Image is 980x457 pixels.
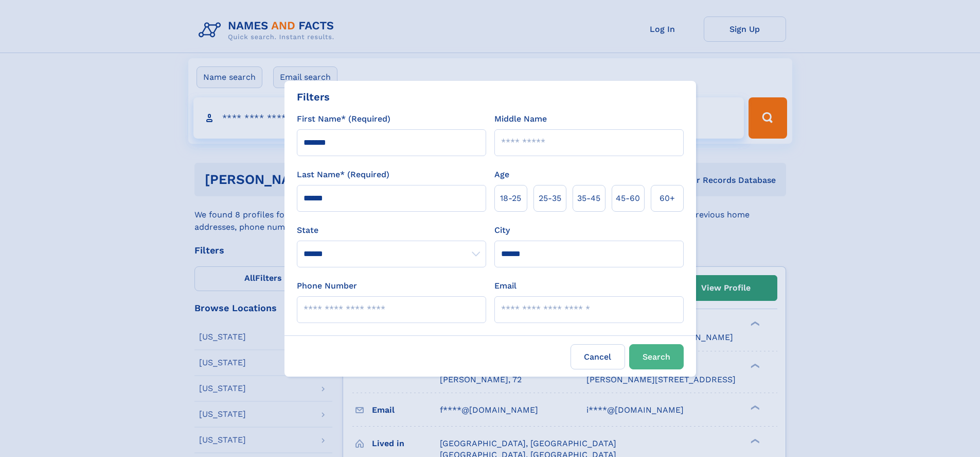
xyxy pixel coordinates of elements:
[297,89,330,105] div: Filters
[500,192,521,205] span: 18‑25
[577,192,600,205] span: 35‑45
[494,168,509,181] label: Age
[297,168,389,181] label: Last Name* (Required)
[571,344,625,369] label: Cancel
[616,192,640,205] span: 45‑60
[539,192,561,205] span: 25‑35
[494,280,516,292] label: Email
[297,224,486,236] label: State
[494,224,510,236] label: City
[297,280,357,292] label: Phone Number
[297,113,390,125] label: First Name* (Required)
[494,113,547,125] label: Middle Name
[660,192,675,205] span: 60+
[629,344,684,369] button: Search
